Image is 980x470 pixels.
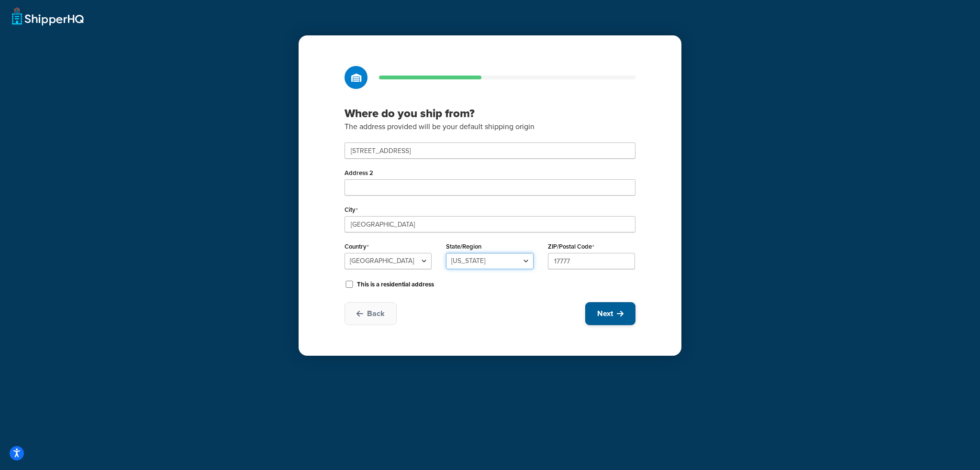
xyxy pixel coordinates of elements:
label: ZIP/Postal Code [548,243,594,251]
p: The address provided will be your default shipping origin [345,120,635,133]
button: Back [345,302,397,325]
label: State/Region [446,243,481,250]
input: Start typing your address... [345,142,635,159]
label: Address 2 [345,169,373,176]
label: Country [345,243,369,251]
h3: Where do you ship from? [345,106,635,120]
span: Next [597,308,613,319]
span: Back [367,308,385,319]
label: This is a residential address [357,280,434,289]
label: City [345,206,358,214]
button: Next [585,302,635,325]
